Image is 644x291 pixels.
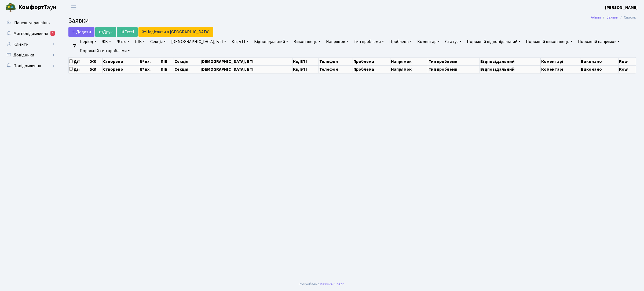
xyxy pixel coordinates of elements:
[78,37,98,46] a: Період
[443,37,464,46] a: Статус
[14,20,50,26] span: Панель управління
[299,281,345,287] div: Розроблено .
[390,65,428,73] th: Напрямок
[319,65,353,73] th: Телефон
[580,65,619,73] th: Виконано
[428,65,480,73] th: Тип проблеми
[541,58,580,65] th: Коментарі
[3,50,56,60] a: Довідники
[174,58,200,65] th: Секція
[353,65,390,73] th: Проблема
[13,31,48,37] span: Мої повідомлення
[618,15,636,20] li: Список
[89,65,102,73] th: ЖК
[291,37,323,46] a: Виконавець
[200,58,292,65] th: [DEMOGRAPHIC_DATA], БТІ
[619,65,636,73] th: Row
[292,65,319,73] th: Кв, БТІ
[114,37,131,46] a: № вх.
[78,46,132,55] a: Порожній тип проблеми
[3,60,56,71] a: Повідомлення
[465,37,523,46] a: Порожній відповідальний
[138,27,213,37] a: Надіслати в [GEOGRAPHIC_DATA]
[5,2,16,13] img: logo.png
[95,27,116,37] a: Друк
[3,39,56,50] a: Клієнти
[68,27,94,37] a: Додати
[252,37,290,46] a: Відповідальний
[619,58,636,65] th: Row
[480,65,541,73] th: Відповідальний
[103,65,139,73] th: Створено
[605,4,638,11] a: [PERSON_NAME]
[68,16,89,25] span: Заявки
[428,58,480,65] th: Тип проблеми
[415,37,442,46] a: Коментар
[72,29,91,35] span: Додати
[200,65,292,73] th: [DEMOGRAPHIC_DATA], БТІ
[480,58,541,65] th: Відповідальний
[319,58,353,65] th: Телефон
[160,58,174,65] th: ПІБ
[18,3,56,12] span: Таун
[541,65,580,73] th: Коментарі
[353,58,390,65] th: Проблема
[117,27,138,37] a: Excel
[352,37,386,46] a: Тип проблеми
[606,15,618,20] a: Заявки
[591,15,601,20] a: Admin
[3,28,56,39] a: Мої повідомлення5
[576,37,622,46] a: Порожній напрямок
[174,65,200,73] th: Секція
[169,37,228,46] a: [DEMOGRAPHIC_DATA], БТІ
[292,58,319,65] th: Кв, БТІ
[148,37,168,46] a: Секція
[583,12,644,23] nav: breadcrumb
[103,58,139,65] th: Створено
[139,58,160,65] th: № вх.
[320,281,345,287] a: Massive Kinetic
[390,58,428,65] th: Напрямок
[524,37,575,46] a: Порожній виконавець
[89,58,102,65] th: ЖК
[67,3,80,12] button: Переключити навігацію
[133,37,147,46] a: ПІБ
[69,65,89,73] th: Дії
[324,37,350,46] a: Напрямок
[50,31,55,36] div: 5
[580,58,619,65] th: Виконано
[100,37,113,46] a: ЖК
[18,3,44,12] b: Комфорт
[387,37,414,46] a: Проблема
[69,58,89,65] th: Дії
[139,65,160,73] th: № вх.
[229,37,251,46] a: Кв, БТІ
[160,65,174,73] th: ПІБ
[3,17,56,28] a: Панель управління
